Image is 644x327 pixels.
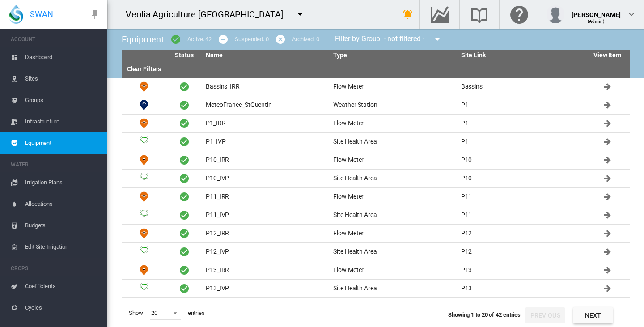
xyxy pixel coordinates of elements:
img: 9.svg [139,265,149,276]
button: icon-menu-down [428,30,446,48]
td: Site Health Area [122,280,166,297]
span: (Admin) [588,19,605,24]
td: P10_IVP [202,170,330,187]
tr: Site Health Area P13_IVP Site Health Area P13 Click to go to equipment [122,280,630,298]
span: Active [179,173,190,184]
md-icon: Click to go to equipment [602,100,613,110]
td: P11 [458,206,585,224]
td: P11_IRR [202,188,330,206]
span: SWAN [30,8,53,20]
td: P1 [458,133,585,151]
md-icon: icon-bell-ring [402,9,413,20]
button: Click to go to equipment [598,298,616,316]
td: P1 [458,96,585,114]
td: Flow Meter [330,115,457,132]
button: Click to go to equipment [598,96,616,114]
th: Site Link [458,50,585,61]
td: Flow Meter [122,151,166,169]
div: [PERSON_NAME] [572,7,621,16]
a: Type [333,51,347,59]
md-icon: Go to the Data Hub [429,9,450,20]
tr: Flow Meter Bassins_IRR Flow Meter Bassins Click to go to equipment [122,78,630,96]
td: Flow Meter [122,261,166,279]
md-icon: icon-chevron-down [626,9,637,20]
span: Active [179,136,190,147]
span: Active [179,283,190,294]
span: Active [179,265,190,276]
md-icon: icon-pin [89,9,100,20]
img: 3.svg [139,283,149,294]
button: Click to go to equipment [598,206,616,224]
td: Site Health Area [330,133,457,151]
div: 20 [151,310,157,316]
span: Sites [25,68,100,89]
div: Suspended: 0 [235,35,269,43]
img: SWAN-Landscape-Logo-Colour-drop.png [9,5,23,24]
md-icon: Search the knowledge base [469,9,490,20]
span: Active [179,210,190,221]
img: 9.svg [139,228,149,239]
md-icon: icon-menu-down [295,9,305,20]
span: ACCOUNT [11,32,100,47]
md-icon: Click to go to equipment [602,136,613,147]
button: Click to go to equipment [598,188,616,206]
td: Flow Meter [330,151,457,169]
md-icon: icon-menu-down [432,34,443,45]
img: 9.svg [139,155,149,166]
td: P10 [458,151,585,169]
td: P10_IRR [202,151,330,169]
span: Edit Site Irrigation [25,236,100,258]
md-icon: Click to go to equipment [602,228,613,239]
tr: Weather Station MeteoFrance_StQuentin Weather Station P1 Click to go to equipment [122,96,630,115]
img: 9.svg [139,81,149,92]
td: Site Health Area [330,280,457,297]
td: Flow Meter [330,225,457,242]
md-icon: Click to go to equipment [602,265,613,276]
td: MeteoFrance_StQuentin [202,96,330,114]
button: Previous [525,307,565,323]
td: P13 [458,261,585,279]
tr: Site Health Area P12_IVP Site Health Area P12 Click to go to equipment [122,243,630,261]
md-icon: icon-cancel [275,34,286,45]
span: Equipment [25,132,100,154]
span: Dashboard [25,47,100,68]
td: Flow Meter [330,78,457,96]
td: P1_IRR [202,115,330,132]
md-icon: Click to go to equipment [602,210,613,221]
md-icon: Click to go to equipment [602,118,613,129]
span: Active [179,118,190,129]
a: Clear Filters [127,65,161,72]
td: Flow Meter [330,261,457,279]
md-icon: Click to go to equipment [602,246,613,257]
span: Active [179,191,190,202]
td: P13_IVP [202,280,330,297]
span: Equipment [122,34,164,45]
td: Flow Meter [122,115,166,132]
tr: Site Health Area P11_IVP Site Health Area P11 Click to go to equipment [122,206,630,225]
tr: Site Health Area P10_IVP Site Health Area P10 Click to go to equipment [122,170,630,188]
span: Active [179,155,190,166]
button: Click to go to equipment [598,280,616,297]
span: Groups [25,89,100,111]
button: Click to go to equipment [598,261,616,279]
td: P14 [458,298,585,316]
button: icon-checkbox-marked-circle [167,30,185,48]
span: Cycles [25,297,100,319]
td: Flow Meter [122,188,166,206]
button: icon-cancel [271,30,289,48]
tr: Flow Meter P1_IRR Flow Meter P1 Click to go to equipment [122,115,630,133]
button: icon-minus-circle [214,30,232,48]
td: Weather Station [330,96,457,114]
md-icon: Click to go to equipment [602,81,613,92]
md-icon: Click to go to equipment [602,283,613,294]
span: Budgets [25,215,100,236]
button: Next [573,307,613,323]
span: Showing 1 to 20 of 42 entries [448,311,521,318]
td: Flow Meter [122,225,166,242]
md-icon: icon-checkbox-marked-circle [170,34,181,45]
td: Flow Meter [122,298,166,316]
a: Status [175,51,193,59]
button: icon-bell-ring [399,5,417,23]
div: Filter by Group: - not filtered - [328,30,449,48]
td: P12 [458,225,585,242]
